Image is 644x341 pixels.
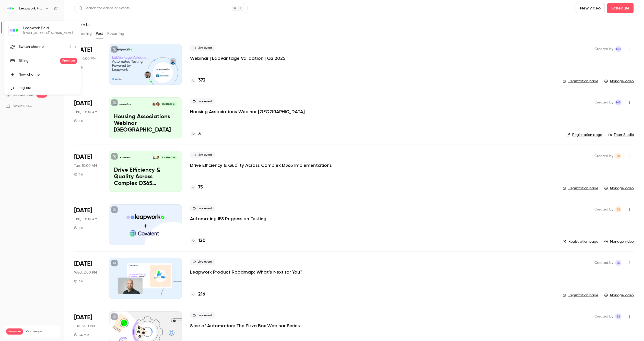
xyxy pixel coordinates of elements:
div: New channel [19,72,77,77]
span: Switch channel [19,44,44,50]
div: Billing [19,58,60,63]
span: 2 [69,44,71,50]
span: Premium [60,58,77,64]
div: Log out [19,85,77,90]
